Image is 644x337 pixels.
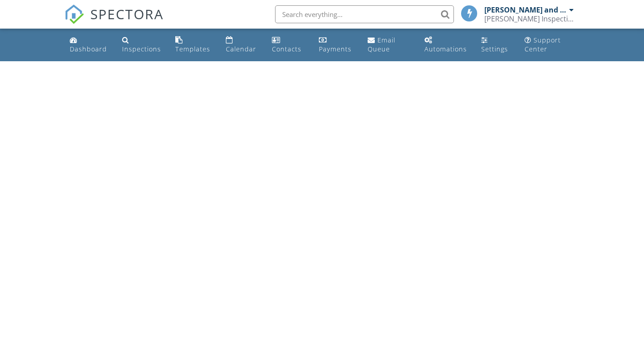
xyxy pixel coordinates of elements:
[525,36,561,53] div: Support Center
[172,32,215,58] a: Templates
[268,32,308,58] a: Contacts
[64,12,164,31] a: SPECTORA
[272,45,301,53] div: Contacts
[319,45,352,53] div: Payments
[226,45,256,53] div: Calendar
[70,45,107,53] div: Dashboard
[175,45,210,53] div: Templates
[484,5,567,14] div: [PERSON_NAME] and [PERSON_NAME]
[90,4,164,23] span: SPECTORA
[119,32,165,58] a: Inspections
[484,14,574,23] div: DeBoer Inspection Services, LLC
[275,5,454,23] input: Search everything...
[421,32,471,58] a: Automations (Basic)
[478,32,513,58] a: Settings
[481,45,508,53] div: Settings
[66,32,111,58] a: Dashboard
[64,4,84,24] img: The Best Home Inspection Software - Spectora
[315,32,357,58] a: Payments
[424,45,467,53] div: Automations
[222,32,262,58] a: Calendar
[122,45,161,53] div: Inspections
[368,36,395,53] div: Email Queue
[521,32,578,58] a: Support Center
[364,32,414,58] a: Email Queue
